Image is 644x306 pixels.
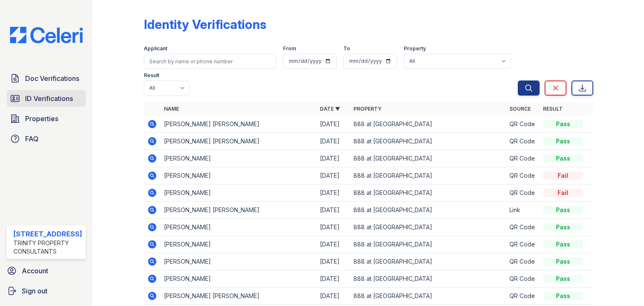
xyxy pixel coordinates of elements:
[144,17,266,32] div: Identity Verifications
[350,253,506,270] td: 888 at [GEOGRAPHIC_DATA]
[317,270,350,288] td: [DATE]
[343,45,350,52] label: To
[350,219,506,236] td: 888 at [GEOGRAPHIC_DATA]
[161,219,317,236] td: [PERSON_NAME]
[350,150,506,167] td: 888 at [GEOGRAPHIC_DATA]
[22,286,47,296] span: Sign out
[164,106,179,112] a: Name
[543,240,583,249] div: Pass
[161,270,317,288] td: [PERSON_NAME]
[506,167,540,184] td: QR Code
[7,130,86,147] a: FAQ
[7,110,86,127] a: Properties
[350,288,506,305] td: 888 at [GEOGRAPHIC_DATA]
[543,275,583,283] div: Pass
[3,27,89,43] img: CE_Logo_Blue-a8612792a0a2168367f1c8372b55b34899dd931a85d93a1a3d3e32e68fde9ad4.png
[7,70,86,87] a: Doc Verifications
[13,229,83,239] div: [STREET_ADDRESS]
[317,184,350,202] td: [DATE]
[543,120,583,128] div: Pass
[317,288,350,305] td: [DATE]
[25,93,73,104] span: ID Verifications
[506,202,540,219] td: Link
[543,189,583,197] div: Fail
[506,150,540,167] td: QR Code
[3,283,89,299] a: Sign out
[350,236,506,253] td: 888 at [GEOGRAPHIC_DATA]
[317,202,350,219] td: [DATE]
[161,167,317,184] td: [PERSON_NAME]
[161,116,317,133] td: [PERSON_NAME] [PERSON_NAME]
[317,253,350,270] td: [DATE]
[543,171,583,180] div: Fail
[161,253,317,270] td: [PERSON_NAME]
[506,116,540,133] td: QR Code
[543,223,583,231] div: Pass
[161,288,317,305] td: [PERSON_NAME] [PERSON_NAME]
[506,253,540,270] td: QR Code
[144,45,167,52] label: Applicant
[317,133,350,150] td: [DATE]
[317,219,350,236] td: [DATE]
[350,202,506,219] td: 888 at [GEOGRAPHIC_DATA]
[543,137,583,145] div: Pass
[144,72,159,79] label: Result
[350,133,506,150] td: 888 at [GEOGRAPHIC_DATA]
[543,292,583,300] div: Pass
[320,106,340,112] a: Date ▼
[509,106,531,112] a: Source
[13,239,83,256] div: Trinity Property Consultants
[350,184,506,202] td: 888 at [GEOGRAPHIC_DATA]
[161,202,317,219] td: [PERSON_NAME] [PERSON_NAME]
[161,150,317,167] td: [PERSON_NAME]
[506,184,540,202] td: QR Code
[350,167,506,184] td: 888 at [GEOGRAPHIC_DATA]
[506,288,540,305] td: QR Code
[283,45,296,52] label: From
[543,206,583,214] div: Pass
[506,133,540,150] td: QR Code
[350,116,506,133] td: 888 at [GEOGRAPHIC_DATA]
[317,167,350,184] td: [DATE]
[25,114,58,124] span: Properties
[506,219,540,236] td: QR Code
[22,266,48,276] span: Account
[25,134,39,144] span: FAQ
[161,236,317,253] td: [PERSON_NAME]
[7,90,86,107] a: ID Verifications
[404,45,426,52] label: Property
[353,106,382,112] a: Property
[543,154,583,163] div: Pass
[506,270,540,288] td: QR Code
[350,270,506,288] td: 888 at [GEOGRAPHIC_DATA]
[25,73,79,83] span: Doc Verifications
[317,116,350,133] td: [DATE]
[506,236,540,253] td: QR Code
[161,184,317,202] td: [PERSON_NAME]
[144,54,276,69] input: Search by name or phone number
[317,236,350,253] td: [DATE]
[161,133,317,150] td: [PERSON_NAME] [PERSON_NAME]
[317,150,350,167] td: [DATE]
[3,262,89,279] a: Account
[543,106,563,112] a: Result
[543,257,583,266] div: Pass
